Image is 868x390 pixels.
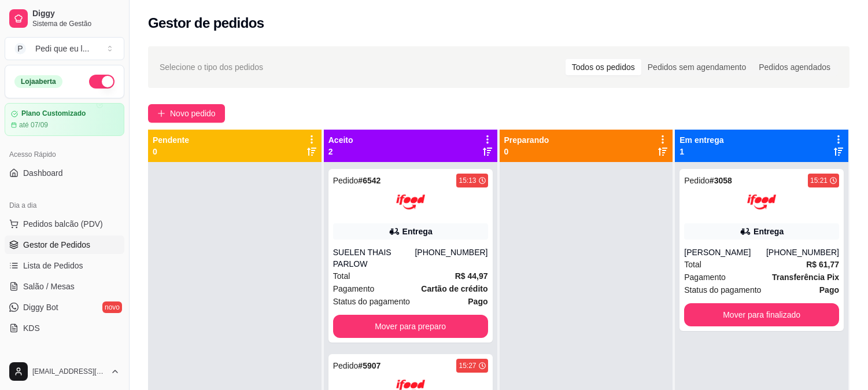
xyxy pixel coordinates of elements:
[5,351,124,370] div: Catálogo
[819,285,839,295] strong: Pago
[23,218,103,230] span: Pedidos balcão (PDV)
[766,246,839,258] div: [PHONE_NUMBER]
[641,59,752,75] div: Pedidos sem agendamento
[710,176,732,185] strong: # 3058
[684,176,710,185] span: Pedido
[333,315,488,338] button: Mover para preparo
[504,146,549,157] p: 0
[772,273,839,282] strong: Transferência Pix
[333,176,359,185] span: Pedido
[566,59,641,75] div: Todos os pedidos
[684,271,726,284] span: Pagamento
[14,75,62,88] div: Loja aberta
[752,59,837,75] div: Pedidos agendados
[32,19,120,28] span: Sistema de Gestão
[754,226,784,237] div: Entrega
[19,120,48,130] article: até 07/09
[5,196,124,215] div: Dia a dia
[810,176,828,185] div: 15:21
[35,43,89,54] div: Pedi que eu l ...
[455,271,488,281] strong: R$ 44,97
[23,260,83,271] span: Lista de Pedidos
[23,301,58,313] span: Diggy Bot
[684,246,766,258] div: [PERSON_NAME]
[153,146,189,157] p: 0
[23,167,63,179] span: Dashboard
[89,75,114,89] button: Alterar Status
[5,319,124,337] a: KDS
[333,295,410,308] span: Status do pagamento
[684,303,839,326] button: Mover para finalizado
[5,103,124,136] a: Plano Customizadoaté 07/09
[333,282,375,295] span: Pagamento
[160,61,263,73] span: Selecione o tipo dos pedidos
[5,298,124,317] a: Diggy Botnovo
[148,104,225,123] button: Novo pedido
[5,358,124,385] button: [EMAIL_ADDRESS][DOMAIN_NAME]
[23,322,40,334] span: KDS
[459,361,476,370] div: 15:27
[5,145,124,164] div: Acesso Rápido
[5,256,124,275] a: Lista de Pedidos
[459,176,476,185] div: 15:13
[5,236,124,254] a: Gestor de Pedidos
[153,134,189,146] p: Pendente
[32,9,120,19] span: Diggy
[5,37,124,60] button: Select a team
[396,187,425,216] img: ifood
[5,215,124,233] button: Pedidos balcão (PDV)
[21,109,86,118] article: Plano Customizado
[328,134,353,146] p: Aceito
[684,284,761,296] span: Status do pagamento
[747,187,776,216] img: ifood
[5,5,124,32] a: DiggySistema de Gestão
[402,226,433,237] div: Entrega
[504,134,549,146] p: Preparando
[23,281,75,292] span: Salão / Mesas
[333,361,359,370] span: Pedido
[806,260,839,269] strong: R$ 61,77
[333,270,350,282] span: Total
[32,367,106,376] span: [EMAIL_ADDRESS][DOMAIN_NAME]
[415,246,487,270] div: [PHONE_NUMBER]
[5,164,124,182] a: Dashboard
[468,297,487,306] strong: Pago
[14,43,26,54] span: P
[157,109,165,117] span: plus
[170,107,216,120] span: Novo pedido
[333,246,415,270] div: SUELEN THAIS PARLOW
[5,277,124,296] a: Salão / Mesas
[684,258,701,271] span: Total
[358,176,381,185] strong: # 6542
[679,134,723,146] p: Em entrega
[23,239,90,251] span: Gestor de Pedidos
[148,14,264,32] h2: Gestor de pedidos
[679,146,723,157] p: 1
[328,146,353,157] p: 2
[358,361,381,370] strong: # 5907
[421,284,487,293] strong: Cartão de crédito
